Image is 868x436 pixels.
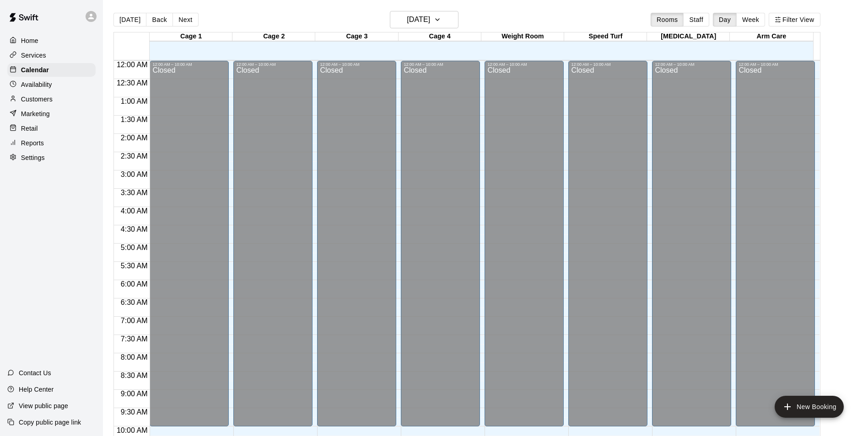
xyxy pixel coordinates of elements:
[7,63,96,77] a: Calendar
[119,116,150,123] span: 1:30 AM
[119,298,150,306] span: 6:30 AM
[317,61,396,426] div: 12:00 AM – 10:00 AM: Closed
[119,390,150,398] span: 9:00 AM
[736,61,815,426] div: 12:00 AM – 10:00 AM: Closed
[481,32,564,41] div: Weight Room
[487,62,561,67] div: 12:00 AM – 10:00 AM
[236,62,310,67] div: 12:00 AM – 10:00 AM
[21,80,52,89] p: Availability
[119,262,150,270] span: 5:30 AM
[21,36,38,45] p: Home
[736,13,765,27] button: Week
[152,67,226,430] div: Closed
[114,426,150,434] span: 10:00 AM
[399,32,481,41] div: Cage 4
[487,67,561,430] div: Closed
[114,79,150,87] span: 12:30 AM
[21,109,50,118] p: Marketing
[19,385,54,394] p: Help Center
[655,62,728,67] div: 12:00 AM – 10:00 AM
[232,32,315,41] div: Cage 2
[114,61,150,69] span: 12:00 AM
[113,13,146,27] button: [DATE]
[21,65,49,74] p: Calendar
[7,92,96,106] a: Customers
[173,13,198,27] button: Next
[119,189,150,197] span: 3:30 AM
[152,62,226,67] div: 12:00 AM – 10:00 AM
[730,32,813,41] div: Arm Care
[19,401,68,410] p: View public page
[769,13,820,27] button: Filter View
[404,67,477,430] div: Closed
[119,170,150,178] span: 3:00 AM
[119,335,150,343] span: 7:30 AM
[119,225,150,233] span: 4:30 AM
[652,61,731,426] div: 12:00 AM – 10:00 AM: Closed
[568,61,647,426] div: 12:00 AM – 10:00 AM: Closed
[21,51,46,60] p: Services
[315,32,398,41] div: Cage 3
[571,67,645,430] div: Closed
[21,153,45,162] p: Settings
[683,13,709,27] button: Staff
[236,67,310,430] div: Closed
[119,134,150,142] span: 2:00 AM
[119,152,150,160] span: 2:30 AM
[7,78,96,91] a: Availability
[233,61,313,426] div: 12:00 AM – 10:00 AM: Closed
[19,368,51,378] p: Contact Us
[320,67,394,430] div: Closed
[739,62,812,67] div: 12:00 AM – 10:00 AM
[119,372,150,379] span: 8:30 AM
[485,61,564,426] div: 12:00 AM – 10:00 AM: Closed
[21,138,44,148] p: Reports
[119,97,150,105] span: 1:00 AM
[119,353,150,361] span: 8:00 AM
[320,62,394,67] div: 12:00 AM – 10:00 AM
[739,67,812,430] div: Closed
[713,13,737,27] button: Day
[19,418,81,427] p: Copy public page link
[119,244,150,251] span: 5:00 AM
[7,48,96,62] a: Services
[146,13,173,27] button: Back
[390,11,458,28] button: [DATE]
[7,151,96,165] a: Settings
[21,95,53,104] p: Customers
[407,13,430,26] h6: [DATE]
[7,136,96,150] a: Reports
[119,207,150,215] span: 4:00 AM
[21,124,38,133] p: Retail
[7,122,96,135] a: Retail
[775,396,844,418] button: add
[655,67,728,430] div: Closed
[404,62,477,67] div: 12:00 AM – 10:00 AM
[647,32,730,41] div: [MEDICAL_DATA]
[150,32,232,41] div: Cage 1
[119,280,150,288] span: 6:00 AM
[119,408,150,416] span: 9:30 AM
[401,61,480,426] div: 12:00 AM – 10:00 AM: Closed
[651,13,684,27] button: Rooms
[571,62,645,67] div: 12:00 AM – 10:00 AM
[150,61,229,426] div: 12:00 AM – 10:00 AM: Closed
[7,107,96,121] a: Marketing
[7,34,96,48] a: Home
[564,32,647,41] div: Speed Turf
[119,317,150,324] span: 7:00 AM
